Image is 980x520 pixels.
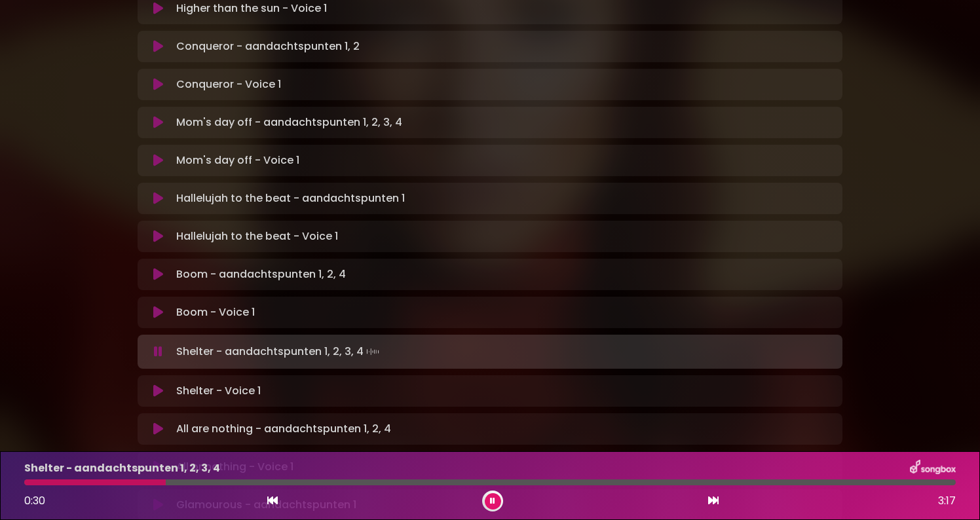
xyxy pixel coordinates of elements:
p: Hallelujah to the beat - aandachtspunten 1 [176,191,405,206]
p: Hallelujah to the beat - Voice 1 [176,229,338,244]
p: Shelter - aandachtspunten 1, 2, 3, 4 [176,343,382,361]
p: All are nothing - aandachtspunten 1, 2, 4 [176,421,391,437]
p: Mom's day off - Voice 1 [176,153,299,168]
p: Shelter - Voice 1 [176,383,261,399]
p: Conqueror - Voice 1 [176,77,281,92]
span: 0:30 [24,493,45,508]
p: Conqueror - aandachtspunten 1, 2 [176,39,360,54]
p: Higher than the sun - Voice 1 [176,1,327,16]
p: Mom's day off - aandachtspunten 1, 2, 3, 4 [176,115,402,130]
img: songbox-logo-white.png [910,460,956,477]
span: 3:17 [938,493,956,509]
img: waveform4.gif [364,343,382,361]
p: Boom - Voice 1 [176,305,255,320]
p: Boom - aandachtspunten 1, 2, 4 [176,267,346,282]
p: Shelter - aandachtspunten 1, 2, 3, 4 [24,460,220,476]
